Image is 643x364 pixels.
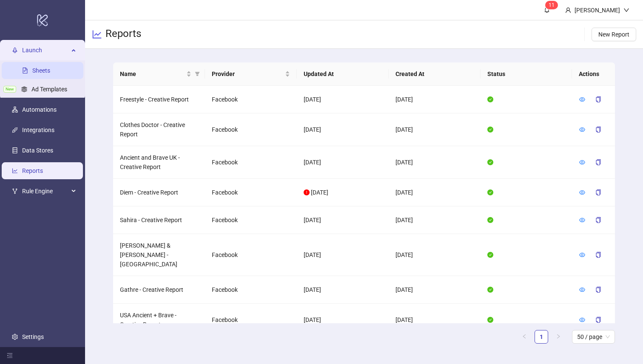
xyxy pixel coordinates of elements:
a: eye [579,126,585,133]
a: eye [579,189,585,196]
td: Freestyle - Creative Report [113,86,205,113]
span: line-chart [92,29,102,40]
td: Facebook [205,86,297,113]
span: copy [595,189,601,195]
button: New Report [592,28,636,41]
span: New Report [598,31,629,38]
button: copy [589,283,608,296]
span: Rule Engine [22,183,69,200]
span: eye [579,287,585,293]
td: [DATE] [389,179,481,206]
a: eye [579,286,585,293]
span: copy [595,252,601,258]
a: Integrations [22,127,54,134]
td: [DATE] [389,276,481,304]
span: check-circle [487,317,493,323]
span: eye [579,159,585,165]
td: Facebook [205,179,297,206]
button: right [552,330,565,344]
td: Clothes Doctor - Creative Report [113,113,205,146]
a: Data Stores [22,147,53,154]
td: [DATE] [389,86,481,113]
span: 50 / page [577,330,610,343]
a: eye [579,251,585,258]
button: copy [589,313,608,327]
span: copy [595,287,601,293]
span: menu-fold [7,353,13,358]
td: Facebook [205,206,297,234]
span: Name [120,69,185,79]
td: Facebook [205,234,297,276]
td: [PERSON_NAME] & [PERSON_NAME] - [GEOGRAPHIC_DATA] [113,234,205,276]
span: check-circle [487,127,493,133]
th: Name [113,62,205,86]
button: copy [589,248,608,262]
a: Ad Templates [31,86,67,93]
span: check-circle [487,159,493,165]
span: eye [579,189,585,195]
button: copy [589,155,608,169]
div: Page Size [572,330,615,344]
span: [DATE] [311,189,328,196]
td: Gathre - Creative Report [113,276,205,304]
a: eye [579,217,585,223]
span: check-circle [487,287,493,293]
div: [PERSON_NAME] [571,6,623,15]
button: copy [589,186,608,199]
span: fork [12,189,18,195]
li: 1 [535,330,548,344]
th: Provider [205,62,297,86]
td: [DATE] [297,304,389,336]
span: eye [579,317,585,323]
td: Facebook [205,113,297,146]
span: Provider [212,69,283,79]
span: user [565,7,571,13]
button: left [518,330,531,344]
span: exclamation-circle [304,189,310,195]
td: Ancient and Brave UK - Creative Report [113,146,205,179]
a: Automations [22,107,57,113]
span: 1 [552,2,555,8]
sup: 11 [545,1,558,9]
td: [DATE] [389,146,481,179]
li: Next Page [552,330,565,344]
span: copy [595,96,601,102]
td: [DATE] [297,86,389,113]
span: check-circle [487,189,493,195]
span: copy [595,317,601,323]
span: eye [579,252,585,258]
td: [DATE] [297,113,389,146]
td: [DATE] [297,234,389,276]
td: [DATE] [297,276,389,304]
td: [DATE] [297,146,389,179]
td: Sahira - Creative Report [113,206,205,234]
a: eye [579,96,585,103]
td: [DATE] [389,206,481,234]
span: Launch [22,42,69,59]
span: left [522,334,527,339]
th: Status [481,62,572,86]
a: eye [579,159,585,166]
a: Settings [22,333,44,340]
li: Previous Page [518,330,531,344]
td: [DATE] [297,206,389,234]
span: filter [193,68,202,80]
span: eye [579,96,585,102]
span: right [556,334,561,339]
td: Facebook [205,146,297,179]
button: copy [589,123,608,136]
th: Actions [572,62,615,86]
span: copy [595,217,601,223]
a: Reports [22,168,43,175]
span: eye [579,217,585,223]
td: Facebook [205,304,297,336]
span: check-circle [487,217,493,223]
button: copy [589,213,608,227]
th: Created At [389,62,481,86]
span: bell [544,7,550,13]
span: check-circle [487,252,493,258]
td: Diem - Creative Report [113,179,205,206]
span: 1 [549,2,552,8]
span: rocket [12,48,18,54]
h3: Reports [105,27,141,42]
